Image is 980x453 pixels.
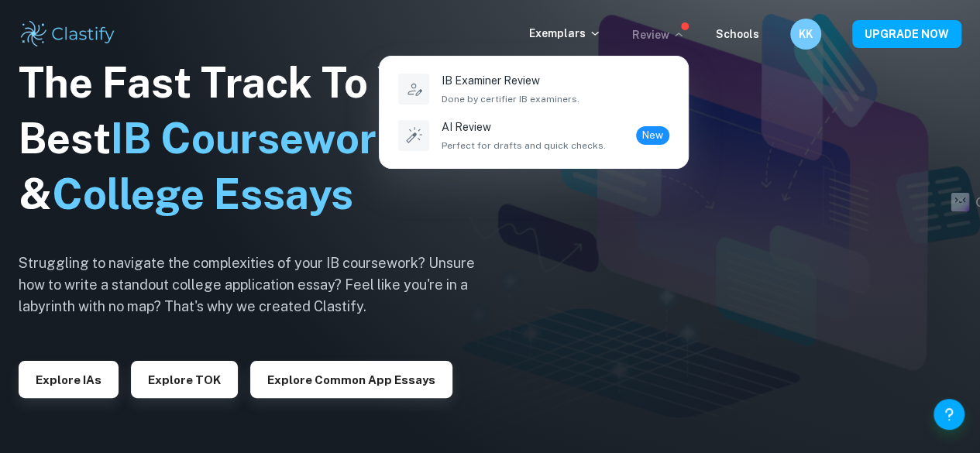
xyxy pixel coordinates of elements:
[395,115,672,156] a: AI ReviewPerfect for drafts and quick checks.New
[442,72,579,89] p: IB Examiner Review
[636,128,669,143] span: New
[395,69,672,109] a: IB Examiner ReviewDone by certifier IB examiners.
[442,139,606,153] span: Perfect for drafts and quick checks.
[442,92,579,106] span: Done by certifier IB examiners.
[442,118,606,136] p: AI Review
